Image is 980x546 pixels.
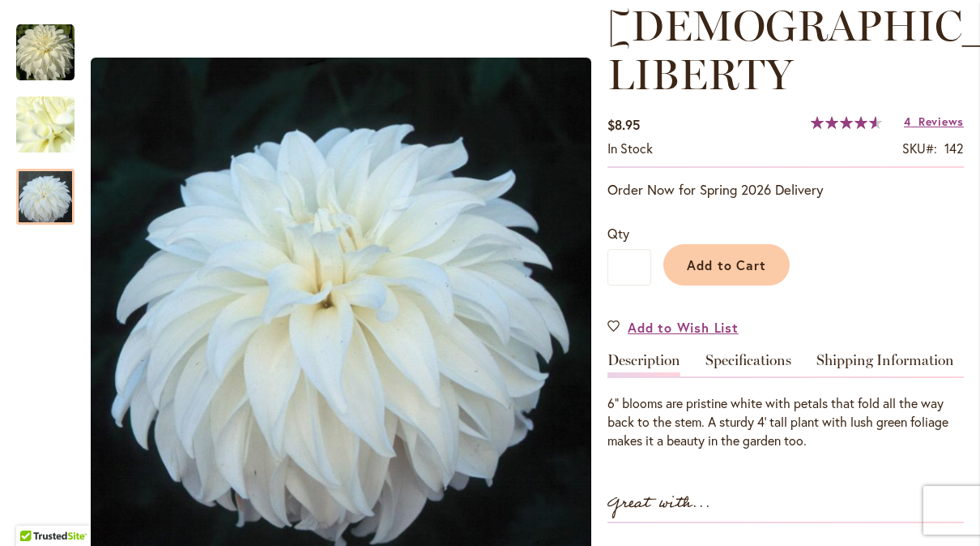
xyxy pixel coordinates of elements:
div: Detailed Product Info [607,353,964,450]
span: Reviews [918,114,964,129]
span: 4 [904,114,911,129]
p: Order Now for Spring 2026 Delivery [607,180,964,200]
a: Add to Wish List [607,318,739,337]
strong: SKU [902,140,937,157]
img: LADY LIBERTY [16,24,75,82]
span: $8.95 [607,116,640,133]
div: Availability [607,140,653,158]
a: Shipping Information [816,353,954,376]
span: Qty [607,225,629,242]
div: LADY LIBERTY [16,153,75,225]
span: In stock [607,140,653,157]
div: 92% [811,116,882,129]
div: LADY LIBERTY [16,80,91,153]
div: LADY LIBERTY [16,8,91,80]
iframe: Launch Accessibility Center [12,488,58,534]
div: 6" blooms are pristine white with petals that fold all the way back to the stem. A sturdy 4' tall... [607,394,964,450]
strong: Great with... [607,490,711,517]
a: 4 Reviews [904,114,964,129]
button: Add to Cart [663,244,790,286]
span: Add to Wish List [628,318,739,337]
a: Specifications [705,353,791,376]
div: 142 [944,140,964,158]
span: Add to Cart [687,256,767,273]
a: Description [607,353,680,376]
